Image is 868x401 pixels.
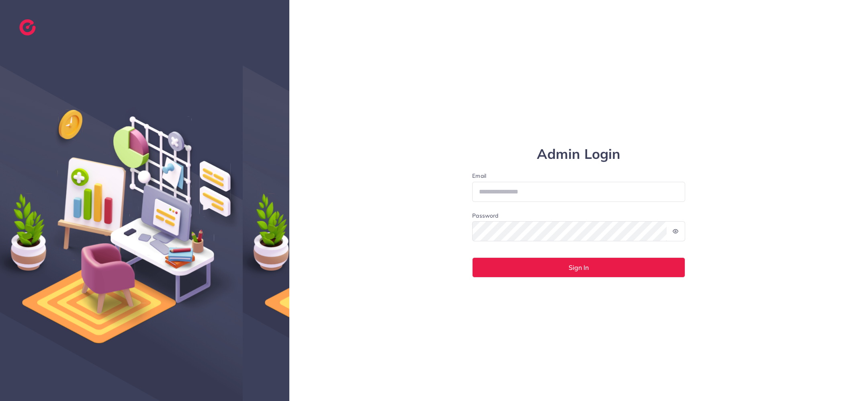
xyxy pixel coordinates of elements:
label: Password [472,212,498,220]
img: logo [19,19,36,35]
h1: Admin Login [472,146,685,162]
button: Sign In [472,257,685,278]
label: Email [472,172,685,180]
span: Sign In [569,264,589,271]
